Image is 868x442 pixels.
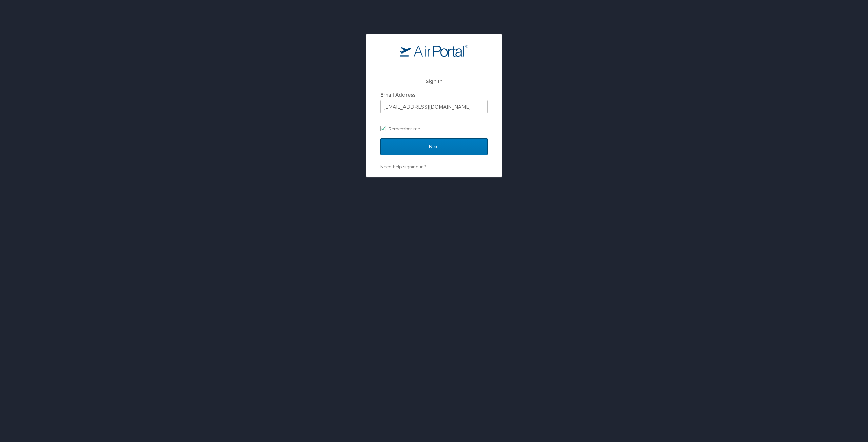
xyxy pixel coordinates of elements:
[400,44,468,57] img: logo
[380,124,488,134] label: Remember me
[380,138,488,155] input: Next
[380,92,415,98] label: Email Address
[380,77,488,85] h2: Sign In
[380,164,426,169] a: Need help signing in?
